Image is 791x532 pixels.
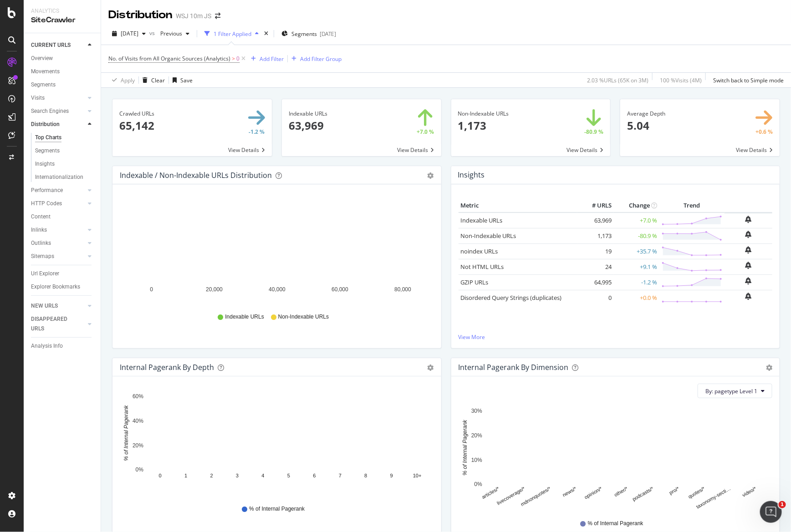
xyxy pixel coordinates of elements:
[249,505,305,513] span: % of Internal Pagerank
[705,387,757,395] span: By: pagetype Level 1
[31,238,85,248] a: Outlinks
[120,363,214,372] div: Internal Pagerank by Depth
[659,199,725,213] th: Trend
[31,54,94,63] a: Overview
[136,467,144,473] text: 0%
[31,80,94,90] a: Segments
[35,172,83,182] div: Internationalization
[461,278,489,286] a: GZIP URLs
[278,313,329,321] span: Non-Indexable URLs
[184,473,187,479] text: 1
[123,405,129,461] text: % of Internal Pagerank
[133,418,143,425] text: 40%
[108,55,230,62] span: No. of Visits from All Organic Sources (Analytics)
[614,243,659,259] td: +35.7 %
[159,473,162,479] text: 0
[394,286,411,293] text: 80,000
[300,55,342,63] div: Add Filter Group
[225,313,264,321] span: Indexable URLs
[31,341,63,351] div: Analysis Info
[561,486,577,498] text: news/*
[332,286,348,293] text: 60,000
[461,232,516,240] a: Non-Indexable URLs
[745,293,752,300] div: bell-plus
[121,30,138,37] span: 2025 Oct. 4th
[31,225,85,235] a: Inlinks
[614,213,659,228] td: +7.0 %
[215,13,220,19] div: arrow-right-arrow-left
[31,106,85,116] a: Search Engines
[31,41,85,50] a: CURRENT URLS
[390,473,393,479] text: 9
[462,420,468,476] text: % of Internal Pagerank
[120,199,434,304] div: A chart.
[583,486,603,500] text: opinion/*
[461,294,562,302] a: Disordered Query Strings (duplicates)
[779,501,786,508] span: 1
[35,133,94,142] a: Top Charts
[459,405,773,511] svg: A chart.
[31,301,85,311] a: NEW URLS
[108,73,135,87] button: Apply
[31,199,85,208] a: HTTP Codes
[614,228,659,243] td: -80.9 %
[459,333,773,341] a: View More
[587,76,648,84] div: 2.03 % URLs ( 65K on 3M )
[31,269,59,279] div: Url Explorer
[269,286,286,293] text: 40,000
[709,73,784,87] button: Switch back to Simple mode
[471,408,482,415] text: 30%
[320,30,336,38] div: [DATE]
[31,15,93,25] div: SiteCrawler
[236,52,240,65] span: 0
[210,473,213,479] text: 2
[614,199,659,213] th: Change
[31,314,77,334] div: DISAPPEARED URLS
[31,252,54,261] div: Sitemaps
[631,486,654,502] text: podcasts/*
[206,286,223,293] text: 20,000
[120,171,272,180] div: Indexable / Non-Indexable URLs Distribution
[133,394,143,400] text: 60%
[151,76,165,84] div: Clear
[31,269,94,279] a: Url Explorer
[687,486,706,500] text: quotes/*
[458,169,485,181] h4: Insights
[577,213,614,228] td: 63,969
[31,225,47,235] div: Inlinks
[232,55,235,62] span: >
[31,106,69,116] div: Search Engines
[31,212,51,222] div: Content
[31,54,53,63] div: Overview
[520,486,552,507] text: mdnonquotes/*
[278,26,340,41] button: Segments[DATE]
[260,55,284,63] div: Add Filter
[413,473,422,479] text: 10+
[339,473,342,479] text: 7
[461,216,503,224] a: Indexable URLs
[614,290,659,305] td: +0.0 %
[31,199,62,208] div: HTTP Codes
[496,486,526,506] text: livecoverage/*
[157,30,182,37] span: Previous
[577,259,614,274] td: 24
[35,159,94,169] a: Insights
[120,391,434,497] div: A chart.
[31,67,60,76] div: Movements
[157,26,193,41] button: Previous
[588,520,643,527] span: % of Internal Pagerank
[31,341,94,351] a: Analysis Info
[698,384,772,398] button: By: pagetype Level 1
[108,26,149,41] button: [DATE]
[31,93,45,103] div: Visits
[459,199,578,213] th: Metric
[461,247,498,255] a: noindex URLs
[313,473,316,479] text: 6
[471,433,482,439] text: 20%
[291,30,317,38] span: Segments
[428,365,434,371] div: gear
[247,53,284,64] button: Add Filter
[660,76,702,84] div: 100 % Visits ( 4M )
[261,473,264,479] text: 4
[35,159,55,169] div: Insights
